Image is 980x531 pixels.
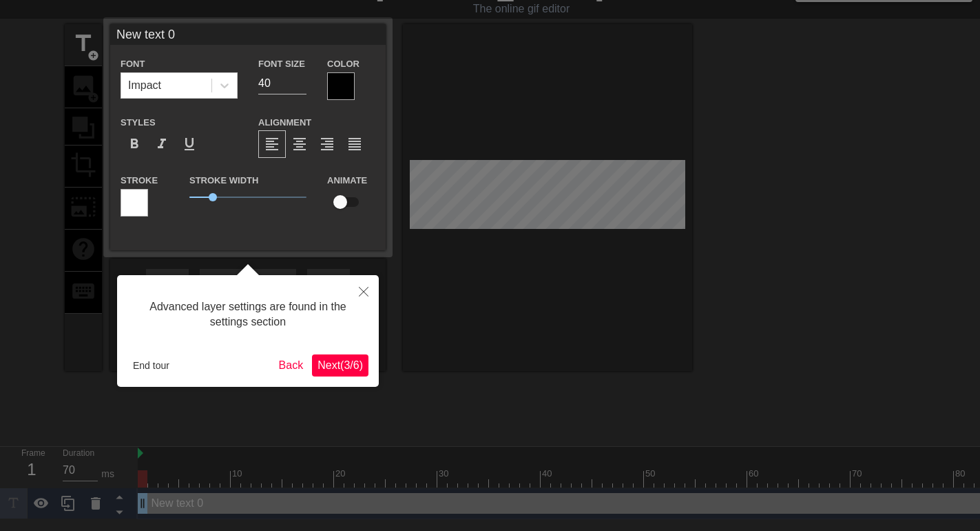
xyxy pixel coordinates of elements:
button: End tour [127,355,175,376]
span: Next ( 3 / 6 ) [317,359,363,371]
button: Back [273,354,309,377]
div: Advanced layer settings are found in the settings section [127,285,368,344]
button: Close [348,275,379,307]
button: Next [312,354,368,377]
